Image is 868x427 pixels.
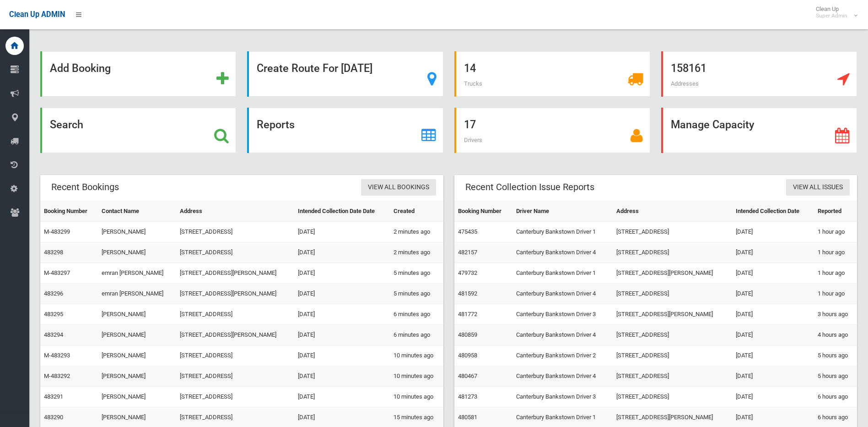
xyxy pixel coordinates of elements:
strong: Create Route For [DATE] [257,62,372,75]
td: Canterbury Bankstown Driver 4 [512,242,613,263]
td: [PERSON_NAME] [98,325,176,345]
td: [STREET_ADDRESS][PERSON_NAME] [176,263,294,284]
td: [DATE] [732,284,814,304]
td: [STREET_ADDRESS] [613,387,732,407]
span: Clean Up ADMIN [9,10,65,19]
td: Canterbury Bankstown Driver 3 [512,304,613,325]
td: 1 hour ago [814,242,857,263]
header: Recent Bookings [40,178,130,196]
td: 10 minutes ago [390,387,443,407]
td: [DATE] [294,304,390,325]
td: Canterbury Bankstown Driver 4 [512,366,613,387]
a: View All Issues [786,179,850,196]
td: Canterbury Bankstown Driver 1 [512,222,613,242]
th: Reported [814,201,857,222]
td: Canterbury Bankstown Driver 3 [512,387,613,407]
a: 483295 [44,311,63,318]
td: [DATE] [294,242,390,263]
a: Search [40,108,236,153]
a: 481772 [458,311,477,318]
a: 483290 [44,414,63,421]
a: View All Bookings [361,179,436,196]
a: 158161 Addresses [661,51,857,97]
a: 479732 [458,269,477,276]
strong: Add Booking [50,62,111,75]
td: [DATE] [294,263,390,284]
td: [DATE] [294,222,390,242]
td: emran [PERSON_NAME] [98,263,176,284]
a: M-483297 [44,269,70,276]
td: [DATE] [732,304,814,325]
td: 1 hour ago [814,263,857,284]
a: M-483292 [44,372,70,379]
strong: Search [50,118,83,131]
a: Manage Capacity [661,108,857,153]
a: 475435 [458,228,477,235]
td: 2 minutes ago [390,222,443,242]
a: 482157 [458,249,477,256]
td: [PERSON_NAME] [98,387,176,407]
td: [STREET_ADDRESS] [613,222,732,242]
td: Canterbury Bankstown Driver 4 [512,325,613,345]
td: [DATE] [294,284,390,304]
td: 10 minutes ago [390,345,443,366]
td: 5 minutes ago [390,263,443,284]
a: 14 Trucks [454,51,650,97]
td: [STREET_ADDRESS] [613,242,732,263]
td: [STREET_ADDRESS] [613,284,732,304]
td: [PERSON_NAME] [98,242,176,263]
a: 483298 [44,249,63,256]
a: 480467 [458,372,477,379]
strong: 158161 [671,62,706,75]
header: Recent Collection Issue Reports [454,178,605,196]
td: [DATE] [294,325,390,345]
td: [PERSON_NAME] [98,304,176,325]
strong: Manage Capacity [671,118,754,131]
td: [STREET_ADDRESS] [176,242,294,263]
span: Addresses [671,80,699,87]
td: [DATE] [732,242,814,263]
th: Booking Number [40,201,98,222]
td: [DATE] [732,366,814,387]
a: M-483293 [44,352,70,359]
td: [STREET_ADDRESS][PERSON_NAME] [176,325,294,345]
a: 480581 [458,414,477,421]
td: [STREET_ADDRESS][PERSON_NAME] [613,304,732,325]
td: [STREET_ADDRESS][PERSON_NAME] [176,284,294,304]
a: 483291 [44,393,63,400]
td: 6 hours ago [814,387,857,407]
td: Canterbury Bankstown Driver 4 [512,284,613,304]
small: Super Admin [816,12,847,19]
td: [PERSON_NAME] [98,345,176,366]
td: [PERSON_NAME] [98,366,176,387]
th: Address [176,201,294,222]
td: [STREET_ADDRESS] [176,222,294,242]
td: [STREET_ADDRESS] [176,345,294,366]
td: [DATE] [732,345,814,366]
td: [DATE] [732,387,814,407]
td: 5 hours ago [814,345,857,366]
td: Canterbury Bankstown Driver 1 [512,263,613,284]
strong: 17 [464,118,476,131]
th: Contact Name [98,201,176,222]
a: 17 Drivers [454,108,650,153]
td: [DATE] [294,387,390,407]
a: 480859 [458,331,477,338]
strong: Reports [257,118,295,131]
td: [STREET_ADDRESS] [613,345,732,366]
td: 3 hours ago [814,304,857,325]
td: Canterbury Bankstown Driver 2 [512,345,613,366]
a: 481592 [458,290,477,297]
td: 4 hours ago [814,325,857,345]
span: Drivers [464,137,482,143]
td: 2 minutes ago [390,242,443,263]
th: Created [390,201,443,222]
td: emran [PERSON_NAME] [98,284,176,304]
td: [STREET_ADDRESS] [176,366,294,387]
a: 483294 [44,331,63,338]
td: [STREET_ADDRESS] [176,304,294,325]
strong: 14 [464,62,476,75]
a: 481273 [458,393,477,400]
th: Address [613,201,732,222]
td: [STREET_ADDRESS][PERSON_NAME] [613,263,732,284]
